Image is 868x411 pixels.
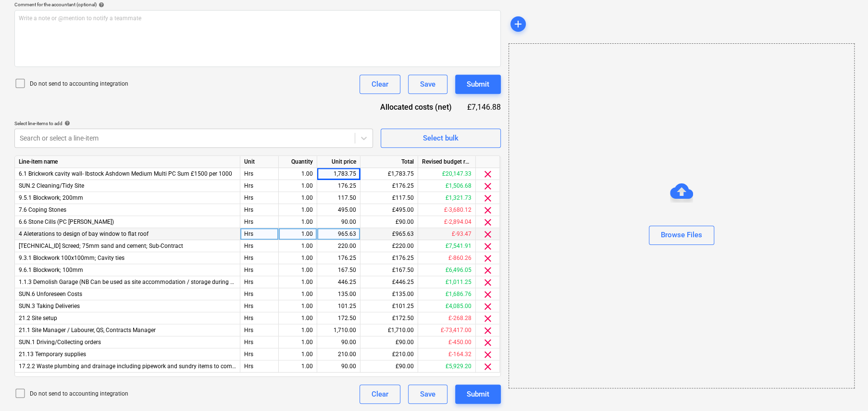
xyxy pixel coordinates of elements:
span: 9.5.1 Blockwork; 200mm [19,194,83,201]
div: £495.00 [360,204,418,216]
div: 1.00 [283,180,313,192]
div: 1.00 [283,192,313,204]
div: 90.00 [321,360,356,372]
div: 1.00 [283,168,313,180]
div: Revised budget remaining [418,156,476,168]
div: Allocated costs (net) [372,102,467,113]
div: £-3,680.12 [418,204,476,216]
span: 9.3.1 Blockwork 100x100mm; Cavity ties [19,255,124,261]
button: Clear [360,385,400,404]
span: 21.1 Site Manager / Labourer, QS, Contracts Manager [19,327,156,334]
div: 1.00 [283,264,313,276]
div: 1.00 [283,228,313,240]
div: Hrs [240,168,279,180]
span: clear [482,313,494,324]
div: Select line-items to add [14,120,373,127]
span: clear [482,205,494,216]
span: add [512,18,524,30]
div: £176.25 [360,252,418,264]
div: Hrs [240,360,279,372]
span: 2.8.3.3 Screed; 75mm sand and cement; Sub-Contract [19,243,183,249]
div: 220.00 [321,240,356,252]
div: 172.50 [321,312,356,324]
div: £965.63 [360,228,418,240]
div: 1.00 [283,276,313,288]
div: £-860.26 [418,252,476,264]
div: Hrs [240,204,279,216]
div: £-164.32 [418,348,476,360]
div: Browse Files [661,229,702,241]
div: Hrs [240,240,279,252]
button: Save [408,75,447,94]
div: £-73,417.00 [418,324,476,336]
div: 1.00 [283,348,313,360]
div: 90.00 [321,216,356,228]
div: £5,929.20 [418,360,476,372]
div: £1,506.68 [418,180,476,192]
p: Do not send to accounting integration [30,80,128,88]
div: Submit [467,388,489,400]
div: 1.00 [283,240,313,252]
div: 1.00 [283,324,313,336]
div: 1.00 [283,252,313,264]
iframe: Chat Widget [820,365,868,411]
div: 495.00 [321,204,356,216]
div: £210.00 [360,348,418,360]
div: Hrs [240,300,279,312]
div: Unit price [317,156,360,168]
span: clear [482,168,494,180]
div: 210.00 [321,348,356,360]
div: 1,783.75 [321,168,356,180]
div: Hrs [240,216,279,228]
span: 17.2.2 Waste plumbing and drainage including pipework and sundry items to completion [19,363,250,370]
span: clear [482,349,494,360]
div: £1,783.75 [360,168,418,180]
div: 1.00 [283,336,313,348]
p: Do not send to accounting integration [30,390,128,398]
span: SUN.3 Taking Deliveries [19,303,80,309]
div: £-2,894.04 [418,216,476,228]
div: £117.50 [360,192,418,204]
button: Submit [455,385,501,404]
div: 1.00 [283,288,313,300]
div: 1.00 [283,312,313,324]
div: Hrs [240,228,279,240]
div: Browse Files [508,43,855,388]
div: £1,710.00 [360,324,418,336]
div: £90.00 [360,336,418,348]
div: £-268.28 [418,312,476,324]
div: £7,146.88 [467,102,501,113]
span: clear [482,193,494,204]
div: £1,321.73 [418,192,476,204]
span: clear [482,180,494,192]
span: 21.2 Site setup [19,315,57,321]
div: Submit [467,78,489,90]
button: Select bulk [381,128,501,148]
div: Hrs [240,276,279,288]
span: clear [482,217,494,228]
span: 6.1 Brickwork cavity wall- Ibstock Ashdown Medium Multi PC Sum £1500 per 1000 [19,170,232,177]
div: Hrs [240,324,279,336]
span: clear [482,337,494,348]
div: £176.25 [360,180,418,192]
div: 101.25 [321,300,356,312]
div: £220.00 [360,240,418,252]
span: clear [482,277,494,288]
span: SUN.2 Cleaning/Tidy Site [19,182,84,189]
button: Browse Files [649,226,714,245]
div: £20,147.33 [418,168,476,180]
div: £7,541.91 [418,240,476,252]
div: £101.25 [360,300,418,312]
div: 1.00 [283,360,313,372]
div: £167.50 [360,264,418,276]
div: £135.00 [360,288,418,300]
span: SUN.6 Unforeseen Costs [19,291,82,297]
div: £6,496.05 [418,264,476,276]
span: clear [482,325,494,336]
div: Select bulk [423,132,459,144]
div: Hrs [240,288,279,300]
div: Clear [372,78,388,90]
div: Save [420,78,435,90]
button: Clear [360,75,400,94]
div: Save [420,388,435,400]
